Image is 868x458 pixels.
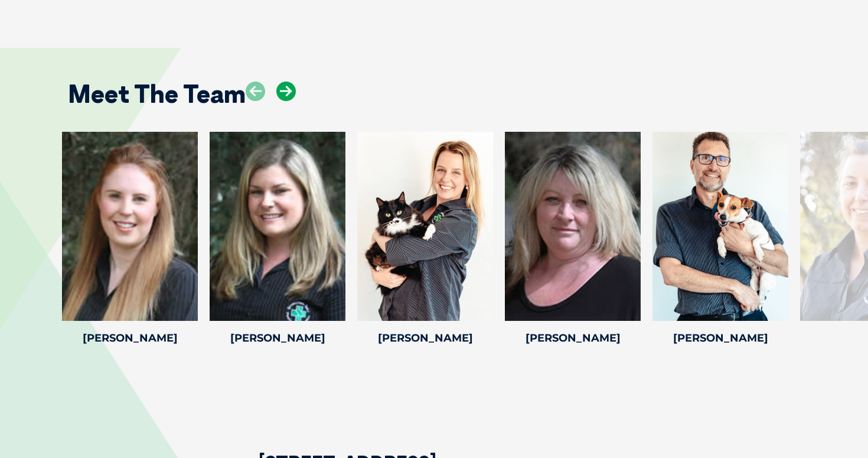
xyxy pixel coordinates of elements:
h4: [PERSON_NAME] [357,333,493,343]
h4: [PERSON_NAME] [62,333,198,343]
h2: Meet The Team [68,82,246,106]
h4: [PERSON_NAME] [652,333,788,343]
h4: [PERSON_NAME] [210,333,345,343]
h4: [PERSON_NAME] [505,333,641,343]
